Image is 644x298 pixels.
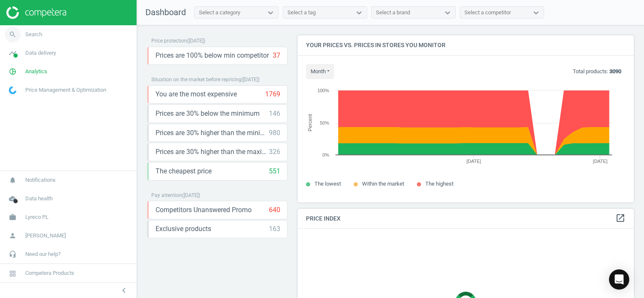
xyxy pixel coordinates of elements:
[25,269,74,277] span: Competera Products
[182,192,200,198] span: ( [DATE] )
[151,38,187,44] span: Price protection
[25,250,61,258] span: Need our help?
[151,192,182,198] span: Pay attention
[156,205,252,215] span: Competitors Unanswered Promo
[156,109,260,118] span: Prices are 30% below the minimum
[269,224,280,234] div: 163
[156,147,269,157] span: Prices are 30% higher than the maximal
[241,77,260,82] span: ( [DATE] )
[609,68,621,74] b: 3090
[298,35,634,55] h4: Your prices vs. prices in stores you monitor
[615,213,625,224] a: open_in_new
[6,6,66,19] img: ajHJNr6hYgQAAAAASUVORK5CYII=
[464,9,511,16] div: Select a competitor
[269,205,280,215] div: 640
[269,109,280,118] div: 146
[269,128,280,138] div: 980
[156,128,269,138] span: Prices are 30% higher than the minimum
[314,181,341,187] span: The lowest
[25,232,66,239] span: [PERSON_NAME]
[156,167,212,176] span: The cheapest price
[25,49,56,57] span: Data delivery
[593,159,608,164] tspan: [DATE]
[298,209,634,229] h4: Price Index
[322,152,329,157] text: 0%
[609,269,629,290] div: Open Intercom Messenger
[467,159,481,164] tspan: [DATE]
[615,213,625,223] i: open_in_new
[25,68,47,75] span: Analytics
[376,9,410,16] div: Select a brand
[573,68,621,75] p: Total products:
[320,120,329,125] text: 50%
[199,9,240,16] div: Select a category
[25,86,106,94] span: Price Management & Optimization
[156,224,211,234] span: Exclusive products
[5,45,21,61] i: timeline
[5,64,21,80] i: pie_chart_outlined
[5,172,21,188] i: notifications
[5,228,21,244] i: person
[25,176,56,184] span: Notifications
[25,31,42,38] span: Search
[156,90,237,99] span: You are the most expensive
[269,147,280,157] div: 326
[9,86,16,94] img: wGWNvw8QSZomAAAAABJRU5ErkJggg==
[187,38,205,44] span: ( [DATE] )
[5,27,21,43] i: search
[306,64,334,79] button: month
[273,51,280,60] div: 37
[25,195,53,202] span: Data health
[113,285,134,296] button: chevron_left
[317,88,329,93] text: 100%
[145,7,186,17] span: Dashboard
[25,213,48,221] span: Lyreco PL
[425,181,453,187] span: The highest
[5,246,21,262] i: headset_mic
[269,167,280,176] div: 551
[151,77,241,82] span: Situation on the market before repricing
[5,191,21,207] i: cloud_done
[287,9,316,16] div: Select a tag
[156,51,269,60] span: Prices are 100% below min competitor
[5,209,21,225] i: work
[119,285,129,295] i: chevron_left
[362,181,404,187] span: Within the market
[265,90,280,99] div: 1769
[307,114,313,131] tspan: Percent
